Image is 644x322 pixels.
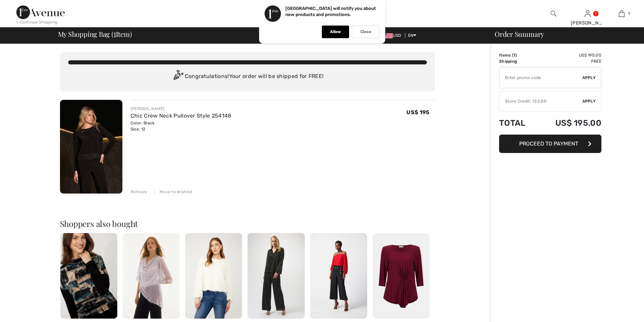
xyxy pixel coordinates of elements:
div: Store Credit: 132.00 [499,98,582,104]
p: Close [360,29,371,34]
span: EN [408,33,417,38]
td: US$ 195.00 [536,111,601,135]
span: My Shopping Bag ( Item) [58,31,132,37]
img: My Info [585,10,590,18]
div: Congratulations! Your order will be shipped for FREE! [68,70,427,83]
input: Promo code [499,67,582,88]
span: 1 [513,53,515,58]
div: Color: Black Size: 12 [131,120,231,132]
span: USD [382,33,404,38]
img: Congratulation2.svg [171,70,185,83]
div: Remove [131,189,147,195]
img: Beaded V-Neck Pullover Style 254116 [248,233,304,319]
div: [PERSON_NAME] [131,106,231,112]
h2: Shoppers also bought [60,219,435,228]
td: Shipping [499,58,536,64]
td: Free [536,58,601,64]
button: Proceed to Payment [499,135,601,153]
div: [PERSON_NAME] [571,19,604,27]
span: Apply [582,75,596,81]
img: Chic Crew Neck Pullover Style 254148 [60,100,122,194]
img: My Bag [619,10,625,18]
div: Move to Wishlist [154,189,193,195]
a: 1 [605,10,638,18]
img: High-Waisted Formal Trousers Style 241166 [310,233,367,319]
span: Apply [582,98,596,104]
span: US$ 195 [406,109,429,116]
img: Relaxed Fit Pullover with Pin Embellishment Style 253027 [373,233,430,319]
img: Chic Asymmetrical Pullover Style 251774 [123,233,180,319]
img: search the website [551,10,556,18]
img: 1ère Avenue [16,5,65,19]
span: 1 [628,11,630,17]
div: < Continue Shopping [16,19,58,25]
img: High Neck Pullover with Drawstring Style 34075 [60,233,117,319]
p: Allow [330,29,341,34]
td: Items ( ) [499,52,536,58]
td: Total [499,111,536,135]
a: Chic Crew Neck Pullover Style 254148 [131,112,231,119]
span: Proceed to Payment [519,140,578,147]
span: 1 [114,29,116,38]
div: Order Summary [486,31,640,37]
img: Crew Neck Pullover with Fringe Style 254926 [185,233,242,319]
img: US Dollar [382,33,393,39]
p: [GEOGRAPHIC_DATA] will notify you about new products and promotions. [285,6,376,17]
td: US$ 195.00 [536,52,601,58]
a: Sign In [585,10,590,17]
